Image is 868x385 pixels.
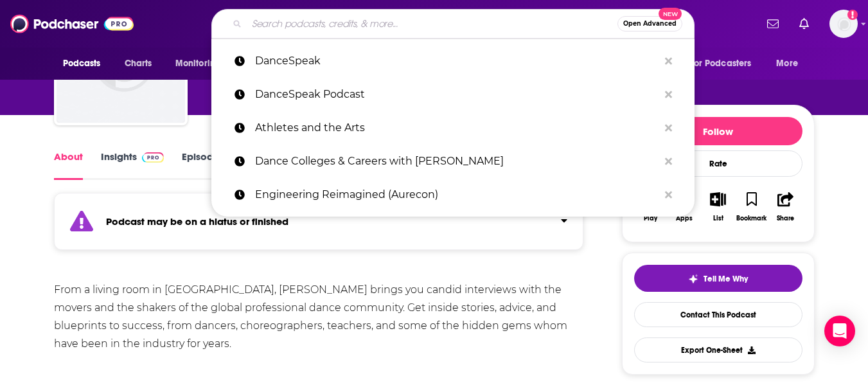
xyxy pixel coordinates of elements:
[125,55,152,73] span: Charts
[54,281,584,353] div: From a living room in [GEOGRAPHIC_DATA], [PERSON_NAME] brings you candid interviews with the move...
[10,12,134,36] img: Podchaser - Follow, Share and Rate Podcasts
[736,215,766,222] div: Bookmark
[777,215,794,222] div: Share
[211,78,695,111] a: DanceSpeak Podcast
[63,55,101,73] span: Podcasts
[211,9,695,39] div: Search podcasts, credits, & more...
[623,21,677,27] span: Open Advanced
[211,111,695,145] a: Athletes and the Arts
[688,274,698,284] img: tell me why sparkle
[211,44,695,78] a: DanceSpeak
[247,13,617,34] input: Search podcasts, credits, & more...
[634,265,802,292] button: tell me why sparkleTell Me Why
[634,117,802,145] button: Follow
[255,145,659,178] p: Dance Colleges & Careers with Brittany Noltimier
[701,184,734,230] button: List
[106,215,288,228] strong: Podcast may be on a hiatus or finished
[142,152,164,163] img: Podchaser Pro
[166,51,238,76] button: open menu
[634,337,802,363] button: Export One-Sheet
[644,215,657,222] div: Play
[617,16,682,31] button: Open AdvancedNew
[211,178,695,211] a: Engineering Reimagined (Aurecon)
[255,78,659,111] p: DanceSpeak Podcast
[255,178,659,211] p: Engineering Reimagined (Aurecon)
[54,201,584,250] section: Click to expand status details
[634,302,802,327] a: Contact This Podcast
[175,55,221,73] span: Monitoring
[794,13,814,35] a: Show notifications dropdown
[776,55,798,73] span: More
[676,215,693,222] div: Apps
[682,51,770,76] button: open menu
[824,316,855,346] div: Open Intercom Messenger
[54,150,83,180] a: About
[704,274,748,284] span: Tell Me Why
[255,44,659,78] p: DanceSpeak
[713,215,723,222] div: List
[767,51,814,76] button: open menu
[116,51,160,76] a: Charts
[829,10,858,38] span: Logged in as angelabellBL2024
[768,184,802,230] button: Share
[829,10,858,38] img: User Profile
[829,10,858,38] button: Show profile menu
[735,184,768,230] button: Bookmark
[255,111,659,145] p: Athletes and the Arts
[182,150,245,180] a: Episodes185
[847,10,858,20] svg: Add a profile image
[54,51,118,76] button: open menu
[690,55,752,73] span: For Podcasters
[634,150,802,177] div: Rate
[659,8,682,20] span: New
[101,150,164,180] a: InsightsPodchaser Pro
[211,145,695,178] a: Dance Colleges & Careers with [PERSON_NAME]
[762,13,784,35] a: Show notifications dropdown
